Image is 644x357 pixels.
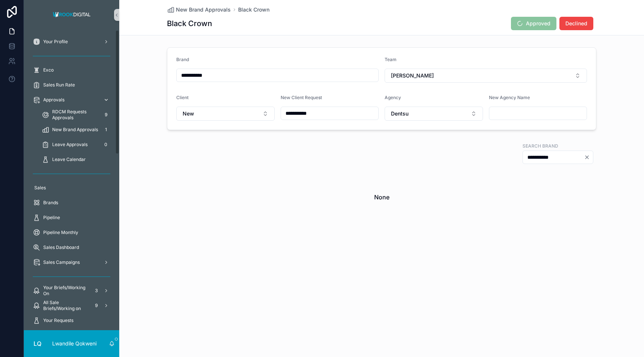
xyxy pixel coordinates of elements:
button: Select Button [385,69,587,83]
a: Exco [28,63,115,77]
span: Declined [565,20,587,27]
span: Sales Campaigns [43,259,80,265]
a: Sales Run Rate [28,78,115,92]
span: New Client Request [281,95,322,100]
a: Sales Dashboard [28,241,115,254]
p: Lwandile Qokweni [52,340,97,347]
div: scrollable content [24,30,119,330]
span: Approvals [43,97,64,103]
a: Brands [28,196,115,209]
span: Your Requests [43,317,73,323]
a: Your Briefs/Working On3 [28,284,115,297]
a: New Brand Approvals1 [37,123,115,136]
a: New Brand Approvals [167,6,231,13]
a: All Sale Briefs/Working on9 [28,299,115,312]
span: Agency [385,95,401,100]
span: Leave Approvals [52,142,88,148]
a: Black Crown [238,6,269,13]
div: 9 [101,110,110,119]
a: Sales Campaigns [28,256,115,269]
span: New Brand Approvals [176,6,231,13]
span: Pipeline [43,215,60,221]
span: Sales [34,185,46,191]
a: Your Profile [28,35,115,48]
span: Sales Run Rate [43,82,75,88]
div: 0 [101,140,110,149]
a: Sales [28,181,115,195]
a: Leave Approvals0 [37,138,115,151]
span: LQ [34,339,41,348]
span: Client [176,95,189,100]
button: Declined [559,17,593,30]
div: 3 [92,286,101,295]
span: All Sale Briefs/Working on [43,300,89,312]
span: New Brand Approvals [52,127,98,133]
span: Your Profile [43,39,68,45]
span: Brands [43,200,58,206]
span: [PERSON_NAME] [391,72,434,79]
span: Exco [43,67,54,73]
span: Brand [176,57,189,62]
div: 9 [92,301,101,310]
span: Your Briefs/Working On [43,285,89,297]
span: Sales Dashboard [43,244,79,250]
span: Team [385,57,397,62]
label: Search Brand [523,142,558,149]
span: RDCM Requests Approvals [52,109,98,121]
h1: Black Crown [167,18,212,29]
img: App logo [51,9,93,21]
span: New Agency Name [489,95,530,100]
a: Pipeline [28,211,115,224]
a: Leave Calendar [37,153,115,166]
span: Leave Calendar [52,157,86,162]
div: 1 [101,125,110,134]
a: Your Requests [28,314,115,327]
span: New [183,110,194,117]
a: Approvals [28,93,115,107]
a: RDCM Requests Approvals9 [37,108,115,121]
a: Pipeline Monthly [28,226,115,239]
button: Select Button [176,107,275,121]
h2: None [374,193,389,202]
button: Select Button [385,107,483,121]
span: Pipeline Monthly [43,230,78,236]
button: Clear [584,154,593,160]
span: Dentsu [391,110,408,117]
